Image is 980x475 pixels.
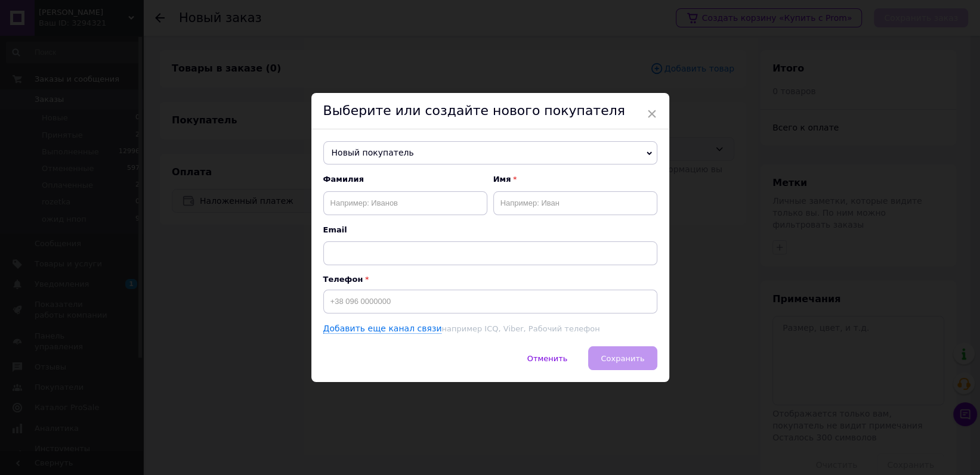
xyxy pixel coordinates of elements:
span: Email [323,225,657,235]
span: Отменить [527,354,568,363]
input: +38 096 0000000 [323,290,657,313]
a: Добавить еще канал связи [323,324,442,334]
span: например ICQ, Viber, Рабочий телефон [441,324,599,333]
div: Выберите или создайте нового покупателя [311,93,669,129]
span: Фамилия [323,174,487,185]
input: Например: Иван [493,191,657,215]
input: Например: Иванов [323,191,487,215]
button: Отменить [515,346,580,370]
span: × [647,104,657,124]
span: Новый покупатель [323,141,657,165]
span: Имя [493,174,657,185]
p: Телефон [323,275,657,284]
